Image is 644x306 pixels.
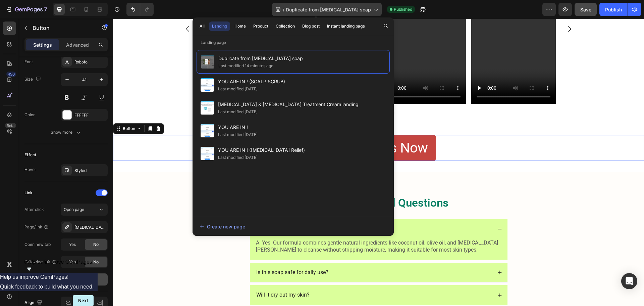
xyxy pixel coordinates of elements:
div: Last modified [DATE] [218,108,258,115]
p: Grab Yours Now [216,120,315,138]
p: Landing page [193,39,394,46]
div: Instant landing page [327,23,365,29]
span: No [93,259,99,265]
div: Last modified [DATE] [218,131,258,138]
p: Will it dry out my skin? [143,273,197,280]
button: All [197,21,208,31]
div: Roboto [74,59,106,65]
p: Settings [33,41,52,48]
div: Collection [276,23,295,29]
div: Show more [51,129,82,136]
button: 7 [3,3,50,16]
div: Last modified [DATE] [218,86,258,92]
button: Home [231,21,249,31]
button: Dot [270,91,274,95]
button: Show survey - Help us improve GemPages! [25,259,94,273]
button: Dot [277,91,281,95]
span: Duplicate from [MEDICAL_DATA] soap [218,54,303,62]
div: Create new page [200,223,245,230]
span: Yes [69,242,76,248]
span: YOU ARE IN ! [218,123,258,131]
div: FFFFFF [74,112,106,118]
p: Can I use this soap on [MEDICAL_DATA]? [143,207,240,214]
div: Open new tab [24,242,51,248]
div: Page/link [24,224,49,230]
button: Create new page [199,220,387,233]
button: Blog post [299,21,323,31]
div: Link [24,190,33,196]
iframe: Design area [113,19,644,306]
a: Grab Yours Now [208,116,323,142]
p: Advanced [66,41,89,48]
div: After click [24,207,44,213]
span: Duplicate from [MEDICAL_DATA] soap [286,6,371,13]
div: Home [234,23,246,29]
button: Show more [24,126,108,138]
span: [MEDICAL_DATA] & [MEDICAL_DATA] Treatment Cream landing [218,100,359,108]
div: All [200,23,205,29]
div: 450 [6,72,16,77]
p: A: Yes. Our formula combines gentle natural ingredients like coconut oil, olive oil, and [MEDICAL... [143,221,388,235]
div: Color [24,112,35,118]
p: Is this soap safe for daily use? [143,250,215,257]
div: Undo/Redo [126,3,154,16]
button: Instant landing page [324,21,368,31]
span: YOU ARE IN ! ([MEDICAL_DATA] Relief) [218,146,305,154]
h2: Frequently Asked Questions [137,176,395,192]
div: Last modified 14 minutes ago [218,62,273,69]
span: / [283,6,284,13]
button: Dot [250,91,254,95]
div: Publish [605,6,622,13]
div: [MEDICAL_DATA] Antifungal Soap [74,224,106,230]
div: Hover [24,167,36,173]
button: Publish [599,3,628,16]
div: Font [24,59,33,65]
button: Carousel Next Arrow [447,1,466,19]
button: Product [250,21,271,31]
button: Dot [264,91,268,95]
button: Save [575,3,597,16]
div: Beta [5,123,16,128]
button: Landing [209,21,230,31]
p: 7 [44,5,47,13]
div: Effect [24,152,36,158]
span: Published [394,6,412,12]
div: Blog post [302,23,320,29]
button: Open page [61,204,108,216]
p: Button [33,24,90,32]
span: Help us improve GemPages! [25,259,94,265]
div: Styled [74,168,106,174]
button: Dot [257,91,261,95]
span: YOU ARE IN ! (SCALP SCRUB) [218,78,285,86]
div: Size [24,75,42,84]
span: Save [580,7,591,12]
div: Open Intercom Messenger [621,273,637,289]
span: No [93,242,99,248]
div: Landing [212,23,227,29]
div: Product [253,23,268,29]
button: Collection [273,21,298,31]
div: Last modified [DATE] [218,154,258,161]
span: Open page [64,207,84,212]
div: Button [8,107,23,113]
